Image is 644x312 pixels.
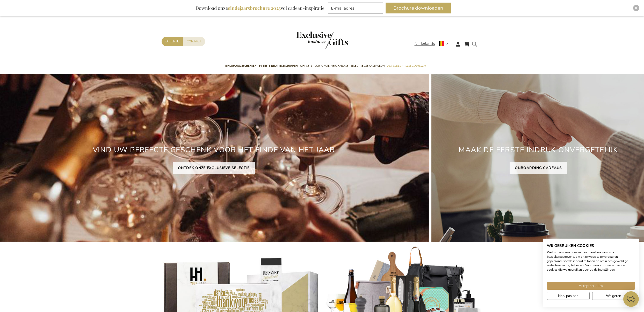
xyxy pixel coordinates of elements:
button: Brochure downloaden [386,3,451,13]
img: Exclusive Business gifts logo [296,32,348,49]
span: Nederlands [415,41,435,47]
span: Accepteer alles [579,283,603,288]
a: ONTDEK ONZE EXCLUSIEVE SELECTIE [173,162,255,174]
b: eindejaarsbrochure 2025 [228,5,281,11]
span: Nee, pas aan [558,293,578,299]
iframe: belco-activator-frame [623,291,639,307]
span: 50 beste relatiegeschenken [259,63,298,69]
span: Per Budget [387,63,403,69]
a: store logo [296,32,322,49]
input: E-mailadres [328,3,383,13]
img: Close [635,6,638,10]
span: Corporate Merchandise [315,63,348,69]
button: Alle cookies weigeren [592,292,635,300]
a: Offerte [162,37,183,46]
span: Weigeren [606,293,621,299]
span: Gift Sets [300,63,312,69]
div: Close [633,5,639,11]
div: Download onze vol cadeau-inspiratie [193,3,327,13]
h2: Wij gebruiken cookies [547,243,635,248]
button: Pas cookie voorkeuren aan [547,292,590,300]
button: Accepteer alle cookies [547,282,635,290]
form: marketing offers and promotions [328,3,385,15]
div: Nederlands [415,41,452,47]
span: Select Keuze Cadeaubon [351,63,385,69]
span: Gelegenheden [405,63,425,69]
span: Eindejaarsgeschenken [225,63,256,69]
a: Contact [183,37,205,46]
p: We kunnen deze plaatsen voor analyse van onze bezoekersgegevens, om onze website te verbeteren, g... [547,250,635,272]
a: ONBOARDING CADEAUS [510,162,567,174]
